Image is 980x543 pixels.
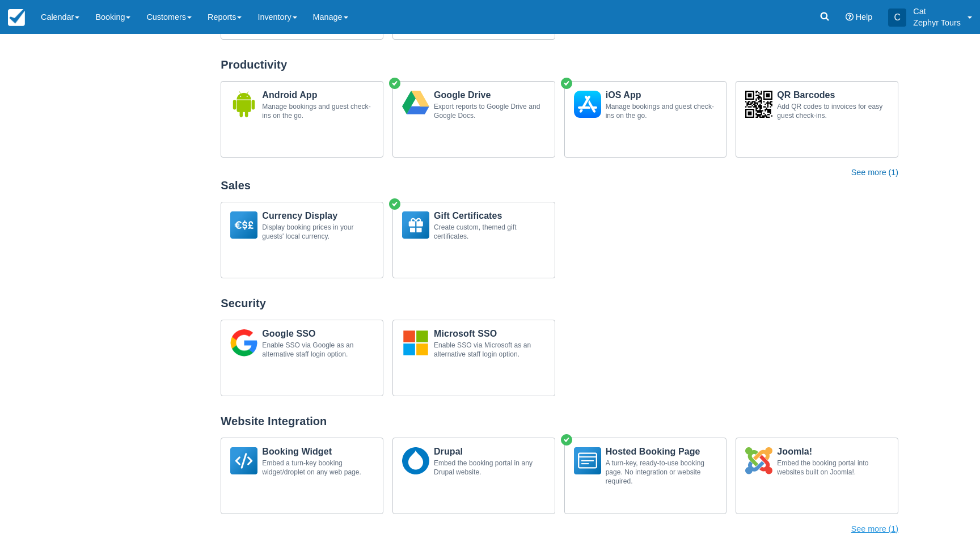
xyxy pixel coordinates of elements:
img: MicrosoftLogin [402,329,429,357]
span: Active [560,433,573,447]
a: GoogleLoginGoogle SSOEnable SSO via Google as an alternative staff login option. [221,320,383,396]
img: Joomla [745,447,772,474]
img: GoogleLogin [230,329,257,357]
p: Booking Widget [262,447,374,456]
a: CurrencyDisplayCurrency DisplayDisplay booking prices in your guests' local currency. [221,202,383,278]
p: Joomla! [777,447,889,456]
button: See more (1) [851,523,898,536]
img: GoogleDrive [402,91,429,118]
img: QRCodes [745,91,772,118]
a: GiftCertGift CertificatesCreate custom, themed gift certificates. [392,202,555,278]
p: Hosted Booking Page [606,447,717,456]
a: JoomlaJoomla!Embed the booking portal into websites built on Joomla!. [736,438,898,514]
div: Enable SSO via Google as an alternative staff login option. [262,341,374,359]
div: Productivity [221,58,898,72]
div: C [888,9,906,27]
p: Currency Display [262,211,374,220]
div: Add QR codes to invoices for easy guest check-ins. [777,102,889,120]
div: Website Integration [221,414,898,429]
span: Active [388,77,402,90]
img: Drupal [402,447,429,474]
div: Security [221,296,898,311]
div: Create custom, themed gift certificates. [434,223,546,241]
div: Display booking prices in your guests' local currency. [262,223,374,241]
div: Manage bookings and guest check-ins on the go. [262,102,374,120]
a: HostedHosted Booking PageA turn-key, ready-to-use booking page. No integration or website required. [564,438,727,514]
div: Embed the booking portal into websites built on Joomla!. [777,459,889,477]
a: MicrosoftLoginMicrosoft SSOEnable SSO via Microsoft as an alternative staff login option. [392,320,555,396]
i: Help [846,13,854,21]
a: DrupalDrupalEmbed the booking portal in any Drupal website. [392,438,555,514]
div: Manage bookings and guest check-ins on the go. [606,102,717,120]
p: Microsoft SSO [434,329,546,338]
p: Cat [913,6,961,17]
a: GoogleDriveGoogle DriveExport reports to Google Drive and Google Docs. [392,81,555,158]
span: Active [388,197,402,211]
a: DropletBooking WidgetEmbed a turn-key booking widget/droplet on any web page. [221,438,383,514]
p: Android App [262,91,374,100]
img: iOS [574,91,601,118]
img: CurrencyDisplay [230,211,257,239]
div: Embed the booking portal in any Drupal website. [434,459,546,477]
span: Active [560,77,573,90]
a: AndroidAppAndroid AppManage bookings and guest check-ins on the go. [221,81,383,158]
img: Hosted [574,447,601,474]
p: Zephyr Tours [913,17,961,28]
p: Gift Certificates [434,211,546,220]
img: checkfront-main-nav-mini-logo.png [8,9,25,26]
p: Google Drive [434,91,546,100]
img: Droplet [230,447,257,474]
div: Sales [221,179,898,193]
div: Enable SSO via Microsoft as an alternative staff login option. [434,341,546,359]
a: QRCodesQR BarcodesAdd QR codes to invoices for easy guest check-ins. [736,81,898,158]
p: Google SSO [262,329,374,338]
img: AndroidApp [230,91,257,118]
p: QR Barcodes [777,91,889,100]
img: GiftCert [402,211,429,239]
a: iOSiOS AppManage bookings and guest check-ins on the go. [564,81,727,158]
p: Drupal [434,447,546,456]
div: Export reports to Google Drive and Google Docs. [434,102,546,120]
span: Help [856,12,873,22]
div: Embed a turn-key booking widget/droplet on any web page. [262,459,374,477]
p: iOS App [606,91,717,100]
button: See more (1) [851,167,898,179]
div: A turn-key, ready-to-use booking page. No integration or website required. [606,459,717,486]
